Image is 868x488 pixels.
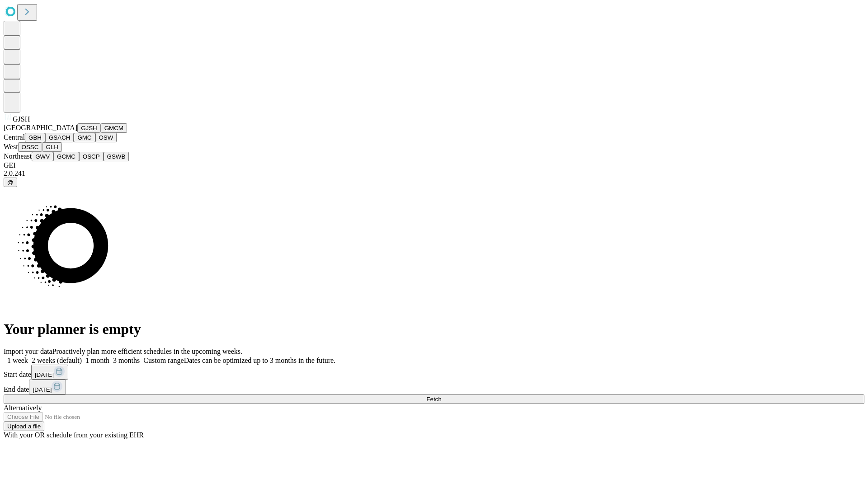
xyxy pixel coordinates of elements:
[4,347,52,355] span: Import your data
[4,124,77,131] span: [GEOGRAPHIC_DATA]
[4,394,864,404] button: Fetch
[35,371,54,378] span: [DATE]
[13,115,30,123] span: GJSH
[4,380,864,394] div: End date
[45,133,74,142] button: GSACH
[25,133,45,142] button: GBH
[32,152,53,161] button: GWV
[79,152,104,161] button: OSCP
[4,365,864,380] div: Start date
[52,347,242,355] span: Proactively plan more efficient schedules in the upcoming weeks.
[77,123,101,133] button: GJSH
[113,357,140,364] span: 3 months
[4,161,864,169] div: GEI
[18,142,42,152] button: OSSC
[42,142,61,152] button: GLH
[4,178,17,187] button: @
[143,357,184,364] span: Custom range
[4,422,44,431] button: Upload a file
[33,386,52,393] span: [DATE]
[426,396,441,403] span: Fetch
[32,357,82,364] span: 2 weeks (default)
[4,431,144,439] span: With your OR schedule from your existing EHR
[7,357,28,364] span: 1 week
[31,365,68,380] button: [DATE]
[7,179,14,186] span: @
[104,152,129,161] button: GSWB
[4,152,32,160] span: Northeast
[4,143,18,150] span: West
[95,133,117,142] button: OSW
[101,123,127,133] button: GMCM
[29,380,66,394] button: [DATE]
[85,357,109,364] span: 1 month
[4,321,864,338] h1: Your planner is empty
[4,133,25,141] span: Central
[4,169,864,178] div: 2.0.241
[53,152,79,161] button: GCMC
[4,404,42,412] span: Alternatively
[74,133,95,142] button: GMC
[184,357,335,364] span: Dates can be optimized up to 3 months in the future.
